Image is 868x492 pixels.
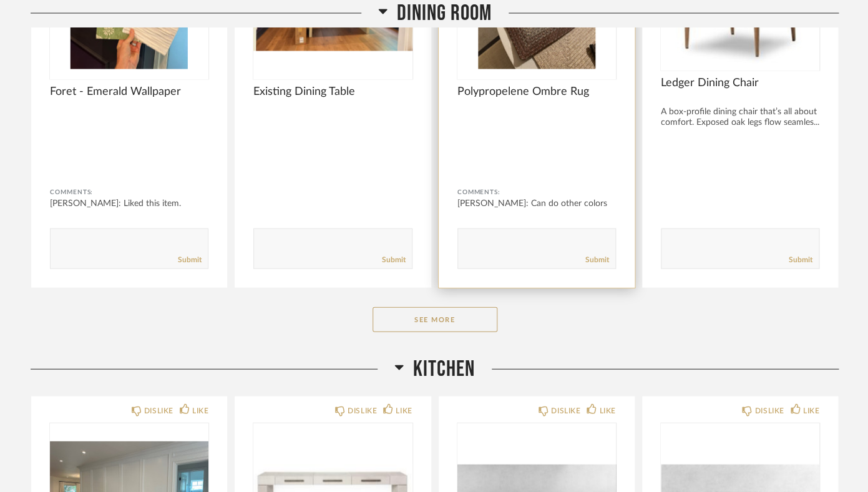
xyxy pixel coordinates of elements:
span: Kitchen [413,356,475,383]
div: DISLIKE [551,405,580,417]
div: A box-profile dining chair that’s all about comfort. Exposed oak legs flow seamles... [661,107,819,128]
div: LIKE [192,405,208,417]
span: Foret - Emerald Wallpaper [50,85,208,99]
span: Polypropelene Ombre Rug [457,85,616,99]
span: Ledger Dining Chair [661,76,819,90]
span: Existing Dining Table [253,85,412,99]
div: DISLIKE [348,405,377,417]
div: Comments: [457,186,616,199]
div: Comments: [50,186,208,199]
button: See More [373,307,497,332]
div: LIKE [803,405,819,417]
a: Submit [585,255,609,265]
div: [PERSON_NAME]: Can do other colors [457,197,616,210]
div: DISLIKE [754,405,784,417]
div: DISLIKE [144,405,173,417]
div: LIKE [396,405,412,417]
a: Submit [178,255,202,265]
a: Submit [789,255,812,265]
a: Submit [382,255,406,265]
div: LIKE [599,405,615,417]
div: [PERSON_NAME]: Liked this item. [50,197,208,210]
